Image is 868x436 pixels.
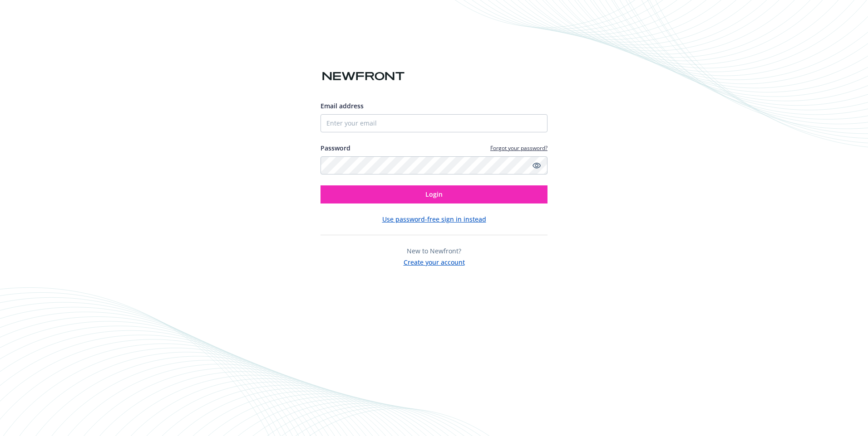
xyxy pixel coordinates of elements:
[382,214,486,224] button: Use password-free sign in instead
[531,160,542,171] a: Show password
[490,144,547,152] a: Forgot your password?
[321,185,547,203] button: Login
[425,190,443,199] span: Login
[321,68,406,84] img: Newfront logo
[407,247,461,255] span: New to Newfront?
[321,156,547,174] input: Enter your password
[321,143,350,153] label: Password
[404,256,465,267] button: Create your account
[321,102,364,110] span: Email address
[321,114,547,132] input: Enter your email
